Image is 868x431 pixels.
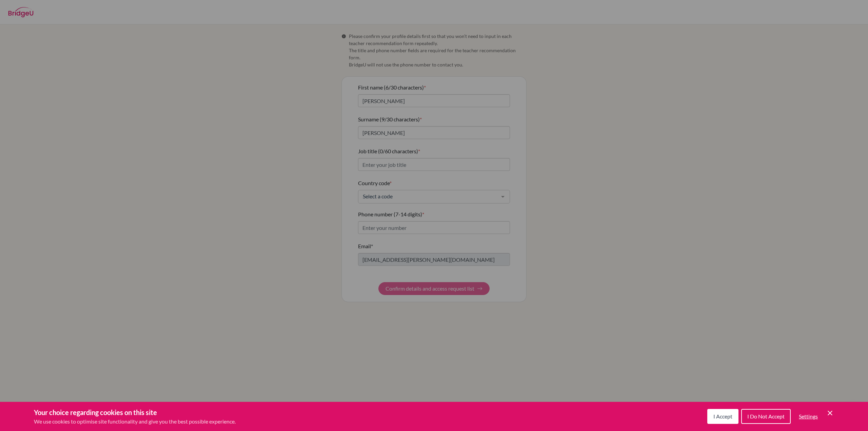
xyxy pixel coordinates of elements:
span: Settings [799,413,818,419]
button: Save and close [826,409,834,417]
span: I Accept [713,413,732,419]
button: I Accept [707,409,738,424]
button: Settings [793,410,823,423]
span: I Do Not Accept [747,413,785,419]
button: I Do Not Accept [741,409,791,424]
p: We use cookies to optimise site functionality and give you the best possible experience. [34,417,236,426]
h3: Your choice regarding cookies on this site [34,407,236,417]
